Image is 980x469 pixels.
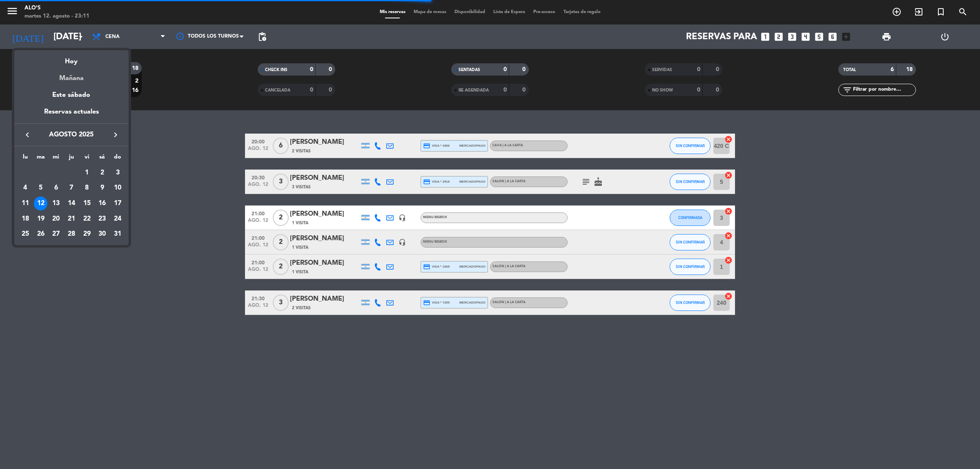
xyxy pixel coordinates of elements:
div: 18 [18,212,32,226]
div: 11 [18,197,32,210]
div: 29 [80,228,94,241]
td: 4 de agosto de 2025 [18,181,33,196]
div: 13 [49,197,63,210]
td: 3 de agosto de 2025 [110,165,125,181]
td: 5 de agosto de 2025 [33,181,49,196]
div: 26 [34,228,48,241]
div: 19 [34,212,48,226]
th: jueves [64,152,79,165]
div: 3 [111,166,125,180]
th: viernes [79,152,95,165]
th: miércoles [48,152,64,165]
th: lunes [18,152,33,165]
td: 13 de agosto de 2025 [48,196,64,211]
td: 22 de agosto de 2025 [79,211,95,227]
td: 6 de agosto de 2025 [48,181,64,196]
td: 20 de agosto de 2025 [48,211,64,227]
div: 12 [34,197,48,210]
div: 10 [111,181,125,195]
div: 28 [65,228,78,241]
td: 17 de agosto de 2025 [110,196,125,211]
div: 4 [18,181,32,195]
div: 8 [80,181,94,195]
th: sábado [95,152,110,165]
td: 8 de agosto de 2025 [79,181,95,196]
td: 31 de agosto de 2025 [110,227,125,242]
div: 5 [34,181,48,195]
td: 19 de agosto de 2025 [33,211,49,227]
div: 30 [95,228,109,241]
div: Reservas actuales [14,107,129,123]
td: 25 de agosto de 2025 [18,227,33,242]
div: 24 [111,212,125,226]
td: 18 de agosto de 2025 [18,211,33,227]
td: 23 de agosto de 2025 [95,211,110,227]
td: 7 de agosto de 2025 [64,181,79,196]
div: 31 [111,228,125,241]
td: 1 de agosto de 2025 [79,165,95,181]
div: 2 [95,166,109,180]
td: 16 de agosto de 2025 [95,196,110,211]
td: 10 de agosto de 2025 [110,181,125,196]
td: 27 de agosto de 2025 [48,227,64,242]
div: 20 [49,212,63,226]
td: 30 de agosto de 2025 [95,227,110,242]
div: 9 [95,181,109,195]
div: 25 [18,228,32,241]
div: 23 [95,212,109,226]
div: 17 [111,197,125,210]
td: AGO. [18,165,79,181]
span: agosto 2025 [35,130,108,140]
td: 29 de agosto de 2025 [79,227,95,242]
div: 15 [80,197,94,210]
td: 21 de agosto de 2025 [64,211,79,227]
div: Mañana [14,67,129,84]
td: 14 de agosto de 2025 [64,196,79,211]
button: keyboard_arrow_left [20,130,35,140]
div: 14 [65,197,78,210]
td: 2 de agosto de 2025 [95,165,110,181]
td: 24 de agosto de 2025 [110,211,125,227]
div: 16 [95,197,109,210]
i: keyboard_arrow_left [22,130,32,140]
td: 15 de agosto de 2025 [79,196,95,211]
div: Hoy [14,50,129,67]
td: 12 de agosto de 2025 [33,196,49,211]
div: 21 [65,212,78,226]
th: martes [33,152,49,165]
td: 28 de agosto de 2025 [64,227,79,242]
td: 9 de agosto de 2025 [95,181,110,196]
th: domingo [110,152,125,165]
div: 22 [80,212,94,226]
div: 27 [49,228,63,241]
div: 1 [80,166,94,180]
td: 11 de agosto de 2025 [18,196,33,211]
div: Este sábado [14,84,129,107]
div: 6 [49,181,63,195]
td: 26 de agosto de 2025 [33,227,49,242]
button: keyboard_arrow_right [108,130,123,140]
i: keyboard_arrow_right [111,130,120,140]
div: 7 [65,181,78,195]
